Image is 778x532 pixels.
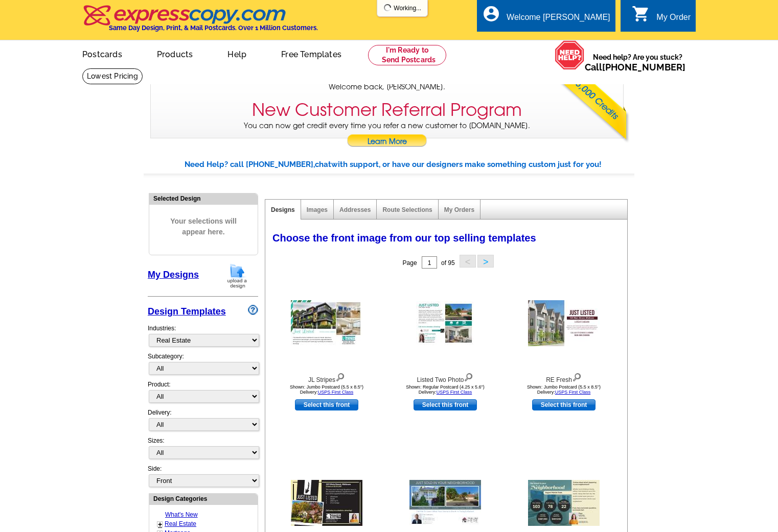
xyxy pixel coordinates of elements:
a: Help [211,41,263,65]
div: RE Fresh [508,371,620,384]
span: of 95 [441,259,455,267]
div: Sizes: [148,436,258,464]
a: My Orders [444,206,474,213]
div: Product: [148,380,258,408]
img: Just Sold - 2 Property [409,480,481,526]
a: USPS First Class [318,390,354,395]
a: Addresses [339,206,371,213]
div: Shown: Jumbo Postcard (5.5 x 8.5") Delivery: [270,384,383,395]
a: USPS First Class [555,390,591,395]
span: Your selections will appear here. [157,206,250,248]
span: Welcome back, [PERSON_NAME]. [329,82,445,92]
img: view design details [572,371,582,382]
span: Need help? Are you stuck? [585,52,691,72]
div: Subcategory: [148,352,258,380]
img: JL Arrow [291,480,362,526]
img: JL Stripes [291,300,362,346]
a: use this design [414,399,477,410]
a: Designs [271,206,295,213]
div: Listed Two Photo [389,371,501,384]
i: account_circle [482,5,500,23]
a: Images [307,206,328,213]
div: Shown: Regular Postcard (4.25 x 5.6") Delivery: [389,384,501,395]
img: RE Fresh [528,300,600,346]
div: Design Categories [149,494,258,503]
a: Same Day Design, Print, & Mail Postcards. Over 1 Million Customers. [82,12,318,32]
a: My Designs [148,270,199,280]
div: Shown: Jumbo Postcard (5.5 x 8.5") Delivery: [508,384,620,395]
a: + [158,520,162,528]
a: What's New [165,511,198,518]
div: Side: [148,464,258,488]
img: design-wizard-help-icon.png [248,305,258,315]
h4: Same Day Design, Print, & Mail Postcards. Over 1 Million Customers. [109,24,318,32]
a: use this design [532,399,596,410]
img: help [555,40,585,70]
div: Selected Design [149,194,258,203]
a: Design Templates [148,306,226,317]
a: Free Templates [265,41,358,65]
div: Industries: [148,319,258,352]
a: Real Estate [165,520,196,527]
a: Route Selections [382,206,432,213]
a: [PHONE_NUMBER] [602,62,685,72]
a: shopping_cart My Order [632,11,691,24]
a: USPS First Class [437,390,472,395]
a: Postcards [66,41,139,65]
img: view design details [335,371,345,382]
a: Learn More [347,134,427,150]
img: Listed Two Photo [416,301,474,345]
div: Delivery: [148,408,258,436]
img: upload-design [224,263,250,289]
img: view design details [464,371,473,382]
div: JL Stripes [270,371,383,384]
img: loading... [383,4,392,12]
div: Welcome [PERSON_NAME] [507,13,610,27]
span: chat [315,160,331,169]
span: Choose the front image from our top selling templates [272,232,536,244]
h3: New Customer Referral Program [252,100,522,120]
a: use this design [295,399,358,410]
div: Need Help? call [PHONE_NUMBER], with support, or have our designers make something custom just fo... [185,159,634,171]
div: My Order [656,13,691,27]
p: You can now get credit every time you refer a new customer to [DOMAIN_NAME]. [151,120,623,150]
i: shopping_cart [632,5,650,23]
a: Products [141,41,210,65]
span: Call [585,62,685,72]
span: Page [403,259,417,267]
img: Neighborhood Latest [528,480,600,526]
button: > [477,255,494,268]
button: < [460,255,476,268]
